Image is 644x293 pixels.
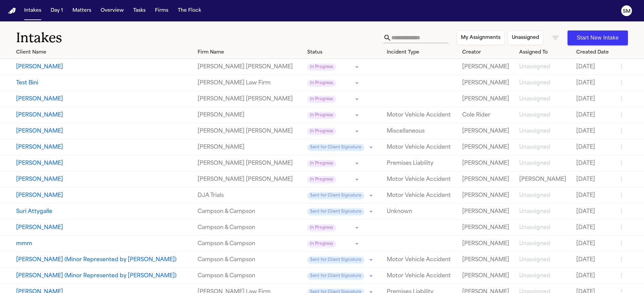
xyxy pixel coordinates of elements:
[16,127,192,135] button: View details for Iris Arnold
[519,175,571,184] a: View details for JANET RAMSEY
[307,111,361,120] div: Update intake status
[519,129,550,134] span: Unassigned
[307,239,361,248] div: Update intake status
[16,224,192,232] button: View details for Fatoumata Cherif
[519,49,571,56] div: Assigned To
[307,255,375,265] div: Update intake status
[576,240,612,248] a: View details for mmm
[198,143,302,151] a: View details for JADE DAMINO
[519,273,550,279] span: Unassigned
[387,175,457,184] a: View details for JANET RAMSEY
[307,271,375,281] div: Update intake status
[16,272,192,280] a: View details for Lillian Sainci (Minor Represented by Terry Michael)
[519,159,571,167] a: View details for Michelle Schlentz
[387,49,457,56] div: Incident Type
[16,29,383,46] h1: Intakes
[307,273,364,280] span: Sent for Client Signature
[21,5,44,17] a: Intakes
[519,96,550,102] span: Unassigned
[307,127,361,136] div: Update intake status
[519,145,550,150] span: Unassigned
[198,159,302,167] a: View details for Michelle Schlentz
[16,159,192,167] a: View details for Michelle Schlentz
[387,272,457,280] a: View details for Lillian Sainci (Minor Represented by Terry Michael)
[387,159,457,167] a: View details for Michelle Schlentz
[307,49,381,56] div: Status
[462,79,514,87] a: View details for Test Bini
[130,5,148,17] button: Tasks
[16,240,192,248] a: View details for mmm
[198,63,302,71] a: View details for ALEX WITZEL
[307,62,361,72] div: Update intake status
[307,240,336,248] span: In Progress
[16,143,192,151] a: View details for JADE DAMINO
[462,192,514,200] a: View details for Caitlyn Aaronson
[576,111,612,119] a: View details for Jessica Erenberger
[519,272,571,280] a: View details for Lillian Sainci (Minor Represented by Terry Michael)
[387,111,457,119] a: View details for Jessica Erenberger
[519,209,550,214] span: Unassigned
[576,143,612,151] a: View details for JADE DAMINO
[307,112,336,119] span: In Progress
[307,175,361,184] div: Update intake status
[576,159,612,167] a: View details for Michelle Schlentz
[462,208,514,216] a: View details for Suri Attygalle
[307,207,375,216] div: Update intake status
[307,144,364,151] span: Sent for Client Signature
[307,78,361,88] div: Update intake status
[519,208,571,216] a: View details for Suri Attygalle
[576,272,612,280] a: View details for Lillian Sainci (Minor Represented by Terry Michael)
[48,5,66,17] a: Day 1
[307,224,336,232] span: In Progress
[307,143,375,152] div: Update intake status
[462,63,514,71] a: View details for ALEX WITZEL
[519,240,571,248] a: View details for mmm
[16,192,192,200] a: View details for Caitlyn Aaronson
[519,64,550,70] span: Unassigned
[307,94,361,104] div: Update intake status
[307,160,336,167] span: In Progress
[576,79,612,87] a: View details for Test Bini
[307,257,364,264] span: Sent for Client Signature
[519,241,550,246] span: Unassigned
[576,175,612,184] a: View details for JANET RAMSEY
[16,63,192,71] button: View details for ALEX WITZEL
[16,256,192,264] button: View details for Helen Sainci- Terry (Minor Represented by Michael Terry)
[70,5,94,17] a: Matters
[198,192,302,200] a: View details for Caitlyn Aaronson
[387,127,457,135] a: View details for Iris Arnold
[519,192,571,200] a: View details for Caitlyn Aaronson
[198,49,302,56] div: Firm Name
[98,5,126,17] button: Overview
[16,208,192,216] button: View details for Suri Attygalle
[198,175,302,184] a: View details for JANET RAMSEY
[307,80,336,87] span: In Progress
[519,143,571,151] a: View details for JADE DAMINO
[198,256,302,264] a: View details for Helen Sainci- Terry (Minor Represented by Michael Terry)
[519,225,550,230] span: Unassigned
[198,79,302,87] a: View details for Test Bini
[462,95,514,103] a: View details for James Howard
[307,128,336,135] span: In Progress
[16,79,192,87] a: View details for Test Bini
[198,240,302,248] a: View details for mmm
[519,63,571,71] a: View details for ALEX WITZEL
[519,95,571,103] a: View details for James Howard
[519,257,550,263] span: Unassigned
[307,64,336,71] span: In Progress
[16,49,192,56] div: Client Name
[198,208,302,216] a: View details for Suri Attygalle
[519,79,571,87] a: View details for Test Bini
[462,240,514,248] a: View details for mmm
[16,95,192,103] button: View details for James Howard
[307,96,336,103] span: In Progress
[623,9,631,14] text: SM
[462,143,514,151] a: View details for JADE DAMINO
[576,63,612,71] a: View details for ALEX WITZEL
[576,95,612,103] a: View details for James Howard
